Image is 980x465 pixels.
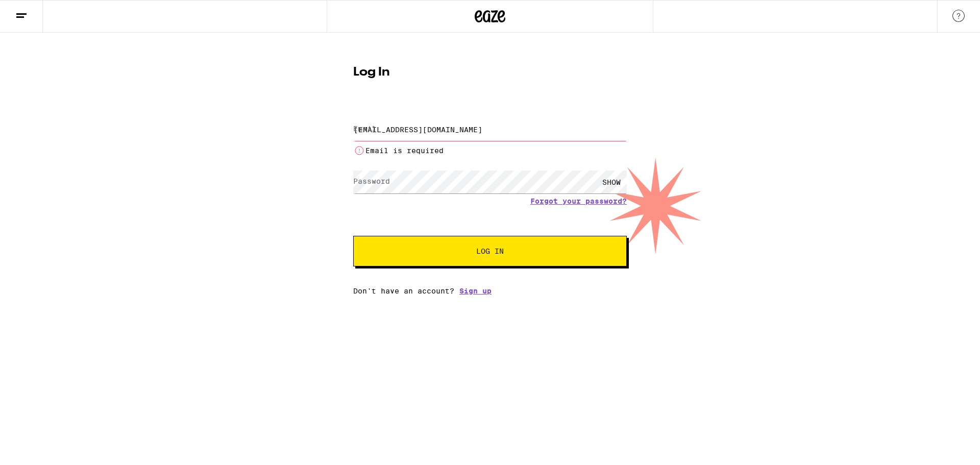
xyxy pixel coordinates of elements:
a: Sign up [459,287,492,295]
span: Log In [476,248,504,255]
button: Log In [353,236,627,266]
h1: Log In [353,66,627,79]
label: Password [353,177,390,185]
input: Email [353,118,627,141]
div: Don't have an account? [353,287,627,295]
li: Email is required [353,144,627,157]
a: Forgot your password? [530,197,627,205]
span: Hi. Need any help? [6,7,73,15]
div: SHOW [596,170,627,193]
label: Email [353,125,376,133]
